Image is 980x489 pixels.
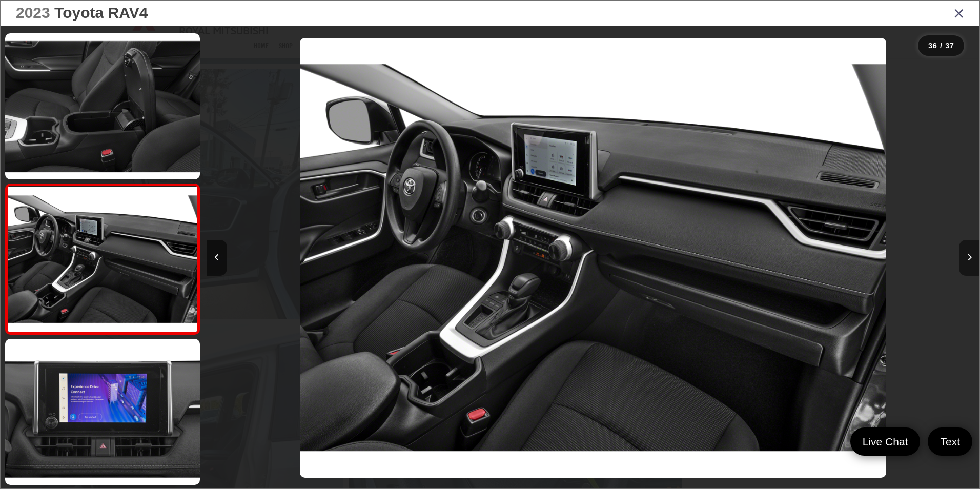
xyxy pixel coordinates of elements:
img: 2023 Toyota RAV4 LE [300,38,887,478]
div: 2023 Toyota RAV4 LE 35 [207,38,979,478]
span: / [939,42,943,49]
button: Next image [959,240,979,276]
img: 2023 Toyota RAV4 LE [6,187,199,332]
button: Previous image [207,240,227,276]
img: 2023 Toyota RAV4 LE [3,337,202,486]
span: 2023 [16,4,50,21]
a: Text [928,427,972,456]
span: 36 [928,41,937,50]
a: Live Chat [850,427,921,456]
span: Toyota RAV4 [54,4,148,21]
i: Close gallery [954,6,964,19]
img: 2023 Toyota RAV4 LE [3,32,202,181]
span: 37 [945,41,954,50]
span: Live Chat [857,435,913,449]
span: Text [935,435,965,449]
